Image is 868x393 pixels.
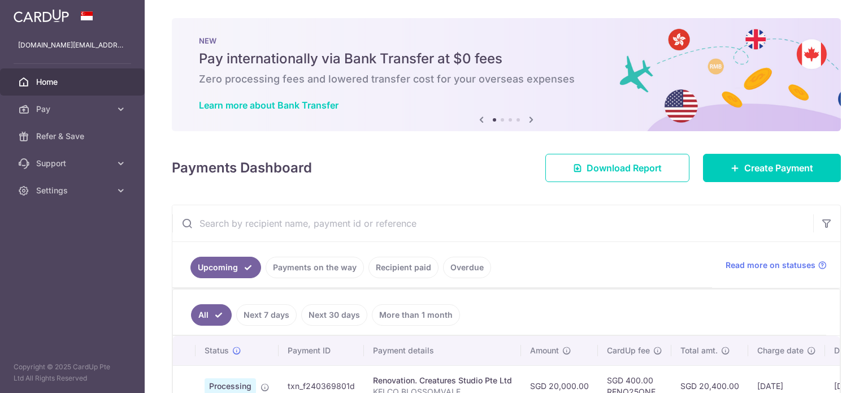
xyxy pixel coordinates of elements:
p: [DOMAIN_NAME][EMAIL_ADDRESS][DOMAIN_NAME] [18,40,127,51]
a: Download Report [545,154,689,182]
span: Refer & Save [36,131,111,142]
span: Charge date [757,345,804,356]
span: Settings [36,185,111,196]
a: Recipient paid [368,257,439,278]
span: Pay [36,103,111,115]
th: Payment ID [279,336,364,365]
input: Search by recipient name, payment id or reference [172,205,813,241]
span: Status [205,345,229,356]
a: More than 1 month [372,304,460,326]
span: Support [36,158,111,169]
a: Payments on the way [266,257,364,278]
a: Overdue [443,257,491,278]
th: Payment details [364,336,521,365]
span: Due date [834,345,868,356]
a: Learn more about Bank Transfer [199,100,338,111]
span: Amount [530,345,559,356]
h5: Pay internationally via Bank Transfer at $0 fees [199,50,814,68]
a: Read more on statuses [726,260,827,271]
span: Home [36,76,111,88]
a: Next 7 days [236,304,297,326]
div: Renovation. Creatures Studio Pte Ltd [373,375,512,386]
img: CardUp [14,9,69,23]
span: Download Report [587,161,662,175]
span: Read more on statuses [726,260,815,271]
a: Upcoming [190,257,261,278]
p: NEW [199,36,814,45]
span: Total amt. [680,345,718,356]
a: Next 30 days [301,304,367,326]
h4: Payments Dashboard [172,158,312,178]
img: Bank transfer banner [172,18,841,131]
span: CardUp fee [607,345,650,356]
h6: Zero processing fees and lowered transfer cost for your overseas expenses [199,72,814,86]
a: All [191,304,232,326]
span: Create Payment [744,161,813,175]
a: Create Payment [703,154,841,182]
